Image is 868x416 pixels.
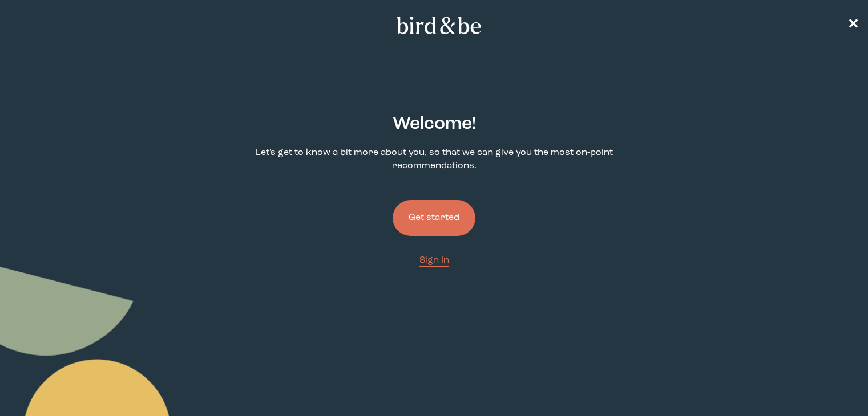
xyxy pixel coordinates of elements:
[419,254,449,267] a: Sign In
[811,362,857,405] iframe: Gorgias live chat messenger
[393,182,475,254] a: Get started
[226,146,642,173] p: Let's get to know a bit more about you, so that we can give you the most on-point recommendations.
[419,256,449,265] span: Sign In
[393,200,475,236] button: Get started
[393,111,476,137] h2: Welcome !
[847,15,859,35] a: ✕
[847,18,859,32] span: ✕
